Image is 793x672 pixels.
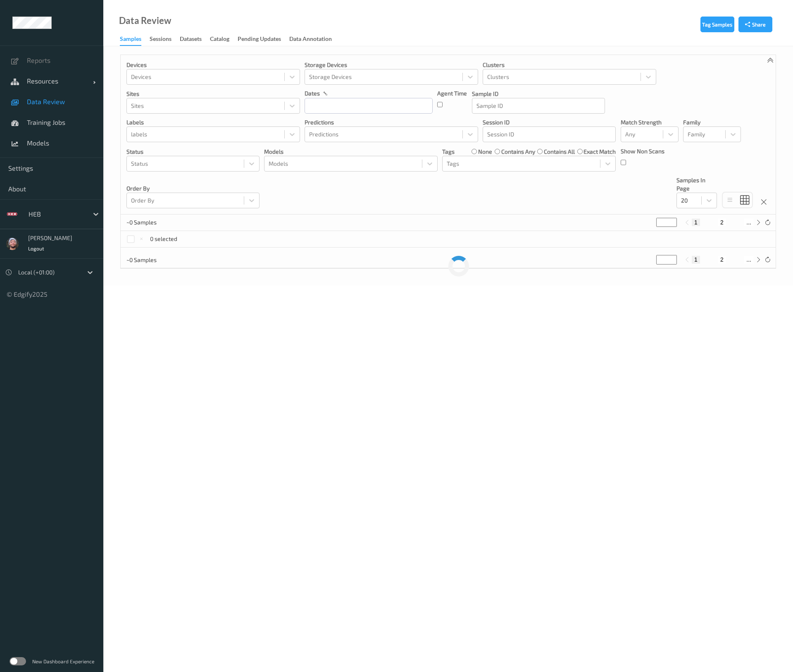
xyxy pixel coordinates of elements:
[676,176,717,193] p: Samples In Page
[744,219,754,226] button: ...
[437,89,467,98] p: Agent Time
[472,90,605,98] p: Sample ID
[238,33,289,45] a: Pending Updates
[621,118,679,126] p: Match Strength
[744,256,754,263] button: ...
[501,148,535,156] label: contains any
[583,148,616,156] label: exact match
[478,148,492,156] label: none
[120,33,150,46] a: Samples
[126,184,260,193] p: Order By
[150,235,177,243] p: 0 selected
[120,35,141,46] div: Samples
[718,256,726,263] button: 2
[180,35,202,45] div: Datasets
[289,35,332,45] div: Data Annotation
[305,89,320,98] p: dates
[544,148,575,156] label: contains all
[692,219,700,226] button: 1
[126,218,188,226] p: ~0 Samples
[126,256,188,264] p: ~0 Samples
[150,35,171,45] div: Sessions
[483,118,616,126] p: Session ID
[692,256,700,263] button: 1
[126,61,300,69] p: Devices
[683,118,741,126] p: Family
[126,148,260,156] p: Status
[700,17,734,32] button: Tag Samples
[126,90,300,98] p: Sites
[119,17,171,25] div: Data Review
[238,35,281,45] div: Pending Updates
[483,61,656,69] p: Clusters
[621,147,664,155] p: Show Non Scans
[718,219,726,226] button: 2
[180,33,210,45] a: Datasets
[305,61,478,69] p: Storage Devices
[289,33,340,45] a: Data Annotation
[442,148,455,156] p: Tags
[126,118,300,126] p: labels
[210,33,238,45] a: Catalog
[150,33,180,45] a: Sessions
[738,17,772,32] button: Share
[264,148,438,156] p: Models
[210,35,229,45] div: Catalog
[305,118,478,126] p: Predictions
